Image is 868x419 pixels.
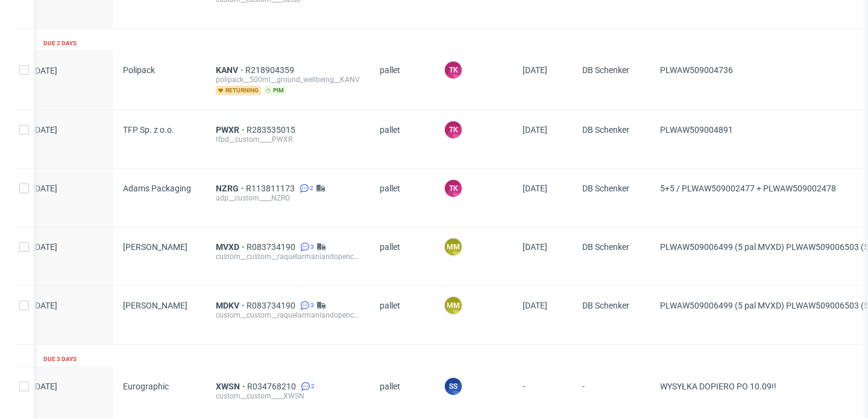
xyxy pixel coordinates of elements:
div: custom__custom__raquelarmaniandopenco__MVXD [216,252,360,261]
div: custom__custom__raquelarmaniandopenco__MDKV [216,310,360,320]
a: PWXR [216,125,247,135]
figcaption: TK [445,180,462,197]
span: [DATE] [523,65,547,75]
span: [DATE] [523,301,547,310]
span: [DATE] [523,184,547,193]
span: returning [216,86,261,95]
span: Adams Packaging [123,184,191,193]
span: pallet [380,301,424,330]
a: KANV [216,65,245,75]
span: [PERSON_NAME] [123,301,187,310]
span: PLWAW509004736 [660,65,733,75]
span: pallet [380,242,424,271]
figcaption: MM [445,297,462,314]
figcaption: TK [445,62,462,78]
div: custom__custom____XWSN [216,391,360,401]
a: R218904359 [245,65,297,75]
figcaption: SS [445,378,462,395]
a: R113811173 [246,184,297,193]
a: R034768210 [247,382,298,391]
figcaption: TK [445,121,462,138]
span: PLWAW509004891 [660,125,733,135]
span: pallet [380,65,424,95]
figcaption: MM [445,238,462,255]
a: NZRG [216,184,246,193]
span: 3 [310,242,314,252]
div: tfpd__custom____PWXR [216,135,360,144]
span: [PERSON_NAME] [123,242,187,252]
div: polipack__500ml__ground_wellbeing__KANV [216,75,360,85]
span: DB Schenker [582,301,641,330]
span: pim [263,86,286,95]
span: 2 [311,382,315,391]
a: R283535015 [247,125,298,135]
span: Polipack [123,65,155,75]
span: DB Schenker [582,184,641,213]
div: Due 2 days [43,39,77,48]
span: WYSYŁKA DOPIERO PO 10.09!! [660,382,776,391]
a: MVXD [216,242,247,252]
span: Eurographic [123,382,169,391]
span: - [582,382,641,411]
a: 2 [298,382,315,391]
span: 3 [310,301,314,310]
a: XWSN [216,382,247,391]
a: R083734190 [247,301,298,310]
div: adp__custom____NZRG [216,193,360,203]
span: DB Schenker [582,242,641,271]
span: 2 [310,184,313,193]
a: R083734190 [247,242,298,252]
span: DB Schenker [582,125,641,154]
span: [DATE] [523,242,547,252]
span: - [523,382,563,411]
span: pallet [380,125,424,154]
a: 2 [297,184,313,193]
span: [DATE] [523,125,547,135]
span: pallet [380,382,424,411]
span: TFP Sp. z o.o. [123,125,174,135]
span: DB Schenker [582,65,641,95]
a: 3 [298,301,314,310]
span: 5+5 / PLWAW509002477 + PLWAW509002478 [660,184,836,193]
span: pallet [380,184,424,213]
div: Due 3 days [43,354,77,364]
a: 3 [298,242,314,252]
a: MDKV [216,301,247,310]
